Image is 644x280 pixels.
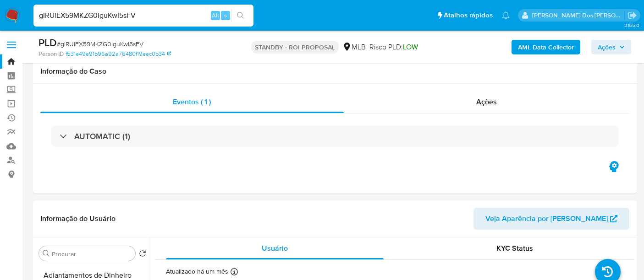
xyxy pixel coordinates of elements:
[262,243,288,253] span: Usuário
[476,97,497,107] span: Ações
[627,11,637,20] a: Sair
[342,42,366,52] div: MLB
[57,39,143,48] span: # gIRUlEX59MKZG0IguKwI5sFV
[532,11,625,20] p: renato.lopes@mercadopago.com.br
[485,208,608,230] span: Veja Aparência por [PERSON_NAME]
[212,11,219,20] span: Alt
[231,9,250,22] button: search-icon
[518,40,574,54] b: AML Data Collector
[33,10,253,22] input: Pesquise usuários ou casos...
[139,250,146,260] button: Retornar ao pedido padrão
[40,67,629,76] h1: Informação do Caso
[512,40,580,54] button: AML Data Collector
[74,131,130,141] h3: AUTOMATIC (1)
[173,97,211,107] span: Eventos ( 1 )
[66,50,171,58] a: f531e49e91b96a92a76480f19eec0b34
[369,42,418,52] span: Risco PLD:
[166,267,228,276] p: Atualizado há um mês
[39,35,57,50] b: PLD
[496,243,533,253] span: KYC Status
[40,214,116,223] h1: Informação do Usuário
[51,126,618,147] div: AUTOMATIC (1)
[52,250,132,258] input: Procurar
[444,11,493,20] span: Atalhos rápidos
[224,11,227,20] span: s
[403,42,418,52] span: LOW
[39,50,64,58] b: Person ID
[591,40,631,54] button: Ações
[473,208,629,230] button: Veja Aparência por [PERSON_NAME]
[598,40,616,54] span: Ações
[502,11,510,19] a: Notificações
[251,41,339,54] p: STANDBY - ROI PROPOSAL
[43,250,50,257] button: Procurar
